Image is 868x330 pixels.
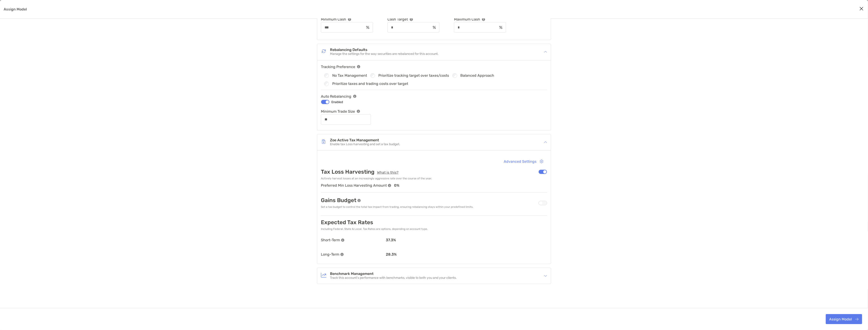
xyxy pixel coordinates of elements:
p: Manage the settings for the way securities are rebalanced for this account. [330,52,439,56]
p: Gains Budget [321,197,356,203]
p: 0 % [392,183,399,188]
p: Maximum Cash [454,16,480,22]
p: Auto Rebalancing [321,94,351,99]
h4: Zoe Active Tax Management [330,138,400,142]
p: Expected Tax Rates [321,219,373,226]
h4: Benchmark Management [330,272,457,276]
div: icon arrowRebalancing DefaultsRebalancing DefaultsManage the settings for the way securities are ... [317,44,551,60]
img: input icon [499,26,502,29]
label: No Tax Management [332,74,367,77]
p: Set a tax budget to control the total tax impact from trading, ensuring rebalancing stays within ... [321,205,473,209]
img: input icon [366,26,369,29]
p: Cash Target [387,16,408,22]
div: icon arrowBenchmark ManagementBenchmark ManagementTrack this account’s performance with benchmark... [317,268,551,284]
button: Advanced Settings [500,156,547,166]
img: info tooltip [340,253,344,256]
p: Minimum Cash [321,16,346,22]
img: icon arrow [544,141,547,144]
button: Close modal [858,5,865,12]
p: Long-Term [321,252,339,256]
img: icon arrow [544,50,547,53]
p: 37.3 % [386,238,547,242]
img: info tooltip [388,184,391,187]
div: icon arrowZoe Active Tax ManagementZoe Active Tax ManagementEnable tax Loss harvesting and set a ... [317,134,551,150]
img: icon arrow [544,274,547,277]
img: info tooltip [357,110,360,113]
p: Minimum Trade Size [321,109,355,114]
p: Actively harvest losses at an increasingly aggressive rate over the course of the year. [321,177,547,180]
p: Including Federal, State & Local. Tax Rates are options, depending on account type. [321,227,428,231]
p: Enable tax Loss harvesting and set a tax budget. [330,142,400,146]
img: info tooltip [357,199,361,202]
label: Prioritize tracking target over taxes/costs [378,74,449,77]
img: Benchmark Management [321,272,326,278]
img: info tooltip [353,95,356,98]
label: Balanced Approach [461,74,494,77]
img: info tooltip [482,18,485,21]
p: Preferred Min Loss Harvesting Amount [321,183,387,188]
img: info tooltip [348,18,351,21]
p: Assign Model [4,6,27,12]
img: Zoe Active Tax Management [321,139,326,144]
h4: Rebalancing Defaults [330,48,439,52]
img: Rebalancing Defaults [321,48,326,54]
p: 28.3 % [386,252,547,256]
p: Enabled [331,99,343,105]
label: Prioritize taxes and trading costs over target [332,82,408,86]
img: input icon [433,26,436,29]
p: Tracking Preference [321,64,355,70]
button: What is this? [376,170,400,175]
img: info tooltip [357,65,360,68]
p: Short-Term [321,238,340,242]
button: Assign Model [826,314,862,324]
img: info tooltip [410,18,413,21]
img: info tooltip [341,239,344,242]
p: Track this account’s performance with benchmarks, visible to both you and your clients. [330,276,457,280]
p: Tax Loss Harvesting [321,169,374,175]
